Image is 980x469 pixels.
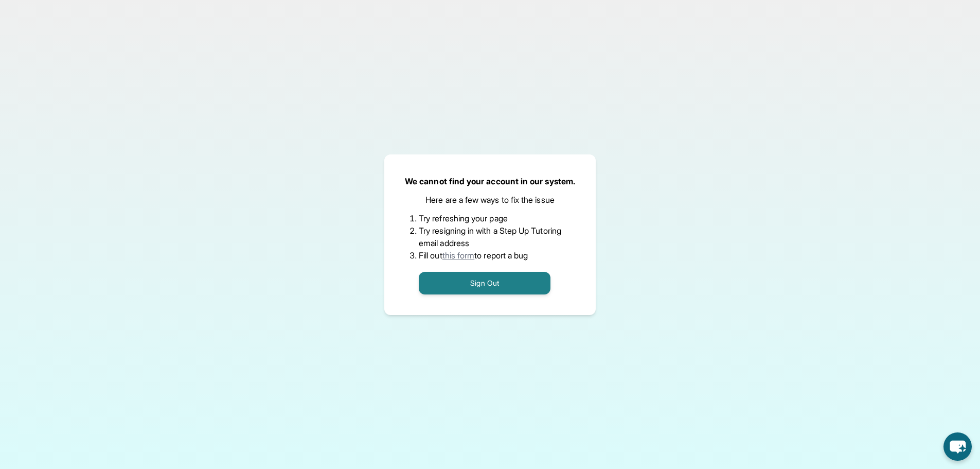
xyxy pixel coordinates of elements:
[419,272,550,294] button: Sign Out
[419,212,561,224] li: Try refreshing your page
[419,277,550,288] a: Sign Out
[405,175,575,187] p: We cannot find your account in our system.
[425,194,555,206] p: Here are a few ways to fix the issue
[419,224,561,249] li: Try resigning in with a Step Up Tutoring email address
[943,432,972,461] button: chat-button
[442,250,475,260] a: this form
[419,249,561,262] li: Fill out to report a bug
